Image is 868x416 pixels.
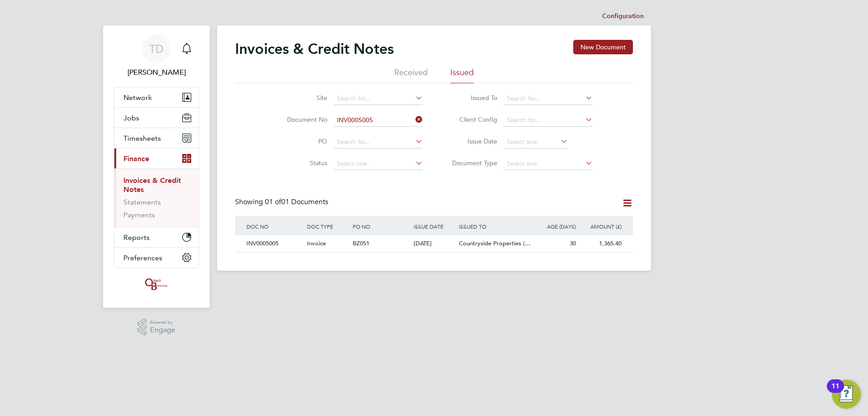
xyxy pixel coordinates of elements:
[265,197,281,206] span: 01 of
[459,239,531,247] span: Countryside Properties (…
[114,148,198,168] button: Finance
[137,319,176,336] a: Powered byEngage
[143,277,170,292] img: oneillandbrennan-logo-retina.png
[123,154,149,163] span: Finance
[123,210,155,219] a: Payments
[103,25,210,308] nav: Main navigation
[445,137,497,145] label: Issue Date
[445,94,497,102] label: Issued To
[149,43,164,55] span: TD
[123,198,161,206] a: Statements
[411,235,457,252] div: [DATE]
[504,158,593,170] input: Select one
[123,93,152,102] span: Network
[334,92,423,105] input: Search for...
[114,277,199,292] a: Go to home page
[411,216,457,237] div: ISSUE DATE
[265,197,328,206] span: 01 Documents
[334,114,423,127] input: Search for...
[394,67,428,83] li: Received
[831,386,840,398] div: 11
[602,7,644,25] li: Configuration
[350,216,411,237] div: PO NO
[570,239,576,247] span: 30
[114,67,199,78] span: Tanya Dartnell
[123,114,139,122] span: Jobs
[275,137,327,145] label: PO
[450,67,474,83] li: Issued
[578,216,624,237] div: AMOUNT (£)
[114,128,198,148] button: Timesheets
[114,248,198,268] button: Preferences
[504,136,568,148] input: Select one
[275,94,327,102] label: Site
[334,136,423,148] input: Search for...
[533,216,578,237] div: AGE (DAYS)
[573,40,633,54] button: New Document
[504,92,593,105] input: Search for...
[445,159,497,167] label: Document Type
[114,168,198,227] div: Finance
[504,114,593,127] input: Search for...
[275,115,327,124] label: Document No
[275,159,327,167] label: Status
[244,235,305,252] div: INV0005005
[307,239,326,247] span: Invoice
[150,326,175,334] span: Engage
[123,233,150,242] span: Reports
[114,34,199,78] a: TD[PERSON_NAME]
[114,87,198,107] button: Network
[114,108,198,128] button: Jobs
[244,216,305,237] div: DOC NO
[123,176,181,194] a: Invoices & Credit Notes
[235,197,330,207] div: Showing
[445,115,497,124] label: Client Config
[334,158,423,170] input: Select one
[832,380,861,409] button: Open Resource Center, 11 new notifications
[123,134,161,143] span: Timesheets
[305,216,350,237] div: DOC TYPE
[123,253,162,262] span: Preferences
[457,216,533,237] div: ISSUED TO
[578,235,624,252] div: 1,365.40
[235,40,394,58] h2: Invoices & Credit Notes
[150,319,175,326] span: Powered by
[353,239,369,247] span: BZ051
[114,227,198,247] button: Reports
